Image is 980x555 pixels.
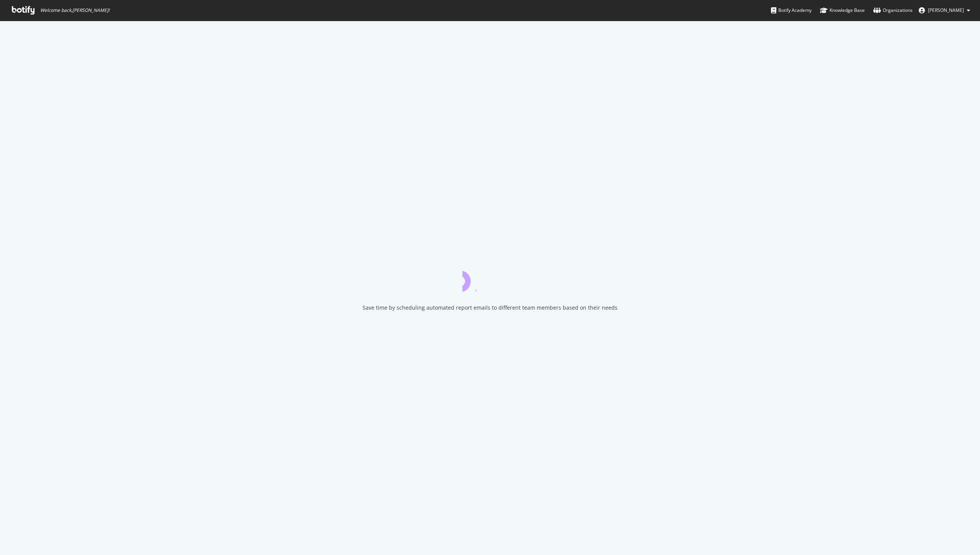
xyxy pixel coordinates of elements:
[363,304,617,312] div: Save time by scheduling automated report emails to different team members based on their needs
[40,7,109,13] span: Welcome back, [PERSON_NAME] !
[913,4,976,16] button: [PERSON_NAME]
[820,7,865,14] div: Knowledge Base
[771,7,812,14] div: Botify Academy
[928,7,964,13] span: Celya Marnay
[462,264,518,292] div: animation
[873,7,913,14] div: Organizations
